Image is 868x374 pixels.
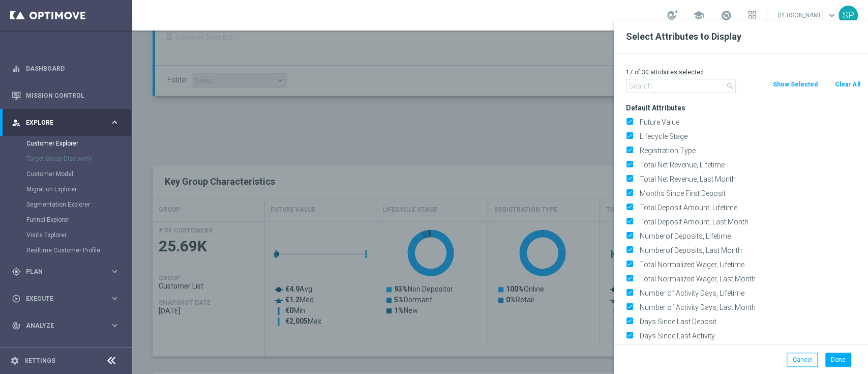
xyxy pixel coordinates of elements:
[839,6,858,25] div: SP
[12,118,21,127] i: person_search
[834,79,861,90] button: Clear All
[26,269,110,275] span: Plan
[771,79,818,90] button: Show Selected
[726,82,734,90] i: search
[826,10,837,21] span: keyboard_arrow_down
[12,294,21,303] i: play_circle_outline
[26,120,110,126] span: Explore
[636,203,860,212] label: Total Deposit Amount, Lifetime
[26,231,106,239] a: Visits Explorer
[26,243,131,258] div: Realtime Customer Profile
[626,103,860,112] h3: Default Attributes
[636,189,860,198] label: Months Since First Deposit
[11,322,120,330] button: track_changes Analyze keyboard_arrow_right
[12,321,21,330] i: track_changes
[110,294,119,303] i: keyboard_arrow_right
[12,82,119,109] div: Mission Control
[12,267,21,276] i: gps_fixed
[636,274,860,283] label: Total Normalized Wager, Last Month
[26,170,106,178] a: Customer Model
[26,151,131,166] div: Target Group Discovery
[26,182,131,197] div: Migration Explorer
[626,68,860,76] p: 17 of 30 attributes selected
[12,55,119,82] div: Dashboard
[636,331,860,340] label: Days Since Last Activity
[12,294,110,303] div: Execute
[26,246,106,254] a: Realtime Customer Profile
[636,217,860,226] label: Total Deposit Amount, Last Month
[11,92,120,100] button: Mission Control
[26,212,131,227] div: Funnel Explorer
[26,227,131,243] div: Visits Explorer
[10,356,19,365] i: settings
[636,146,860,155] label: Registration Type
[636,232,860,241] label: Numberof Deposits, Lifetime
[26,166,131,182] div: Customer Model
[11,65,120,73] button: equalizer Dashboard
[26,197,131,212] div: Segmentation Explorer
[24,358,55,364] a: Settings
[26,82,119,109] a: Mission Control
[11,268,120,276] button: gps_fixed Plan keyboard_arrow_right
[110,267,119,276] i: keyboard_arrow_right
[12,118,110,127] div: Explore
[825,353,851,367] button: Done
[636,303,860,312] label: Number of Activity Days, Last Month
[636,175,860,184] label: Total Net Revenue, Last Month
[11,119,120,127] button: person_search Explore keyboard_arrow_right
[693,10,704,21] span: school
[26,139,106,148] a: Customer Explorer
[110,118,119,127] i: keyboard_arrow_right
[636,289,860,298] label: Number of Activity Days, Lifetime
[777,8,839,23] a: [PERSON_NAME]keyboard_arrow_down
[787,353,818,367] button: Cancel
[636,260,860,269] label: Total Normalized Wager, Lifetime
[26,136,131,151] div: Customer Explorer
[110,321,119,330] i: keyboard_arrow_right
[636,317,860,326] label: Days Since Last Deposit
[26,216,106,224] a: Funnel Explorer
[26,55,119,82] a: Dashboard
[636,246,860,255] label: Numberof Deposits, Last Month
[626,31,856,43] h2: Select Attributes to Display
[26,323,110,329] span: Analyze
[26,200,106,209] a: Segmentation Explorer
[636,132,860,141] label: Lifecycle Stage
[636,160,860,169] label: Total Net Revenue, Lifetime
[26,185,106,193] a: Migration Explorer
[626,79,736,93] input: Search
[12,321,110,330] div: Analyze
[26,296,110,302] span: Execute
[12,64,21,73] i: equalizer
[12,267,110,276] div: Plan
[11,295,120,303] button: play_circle_outline Execute keyboard_arrow_right
[636,118,860,127] label: Future Value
